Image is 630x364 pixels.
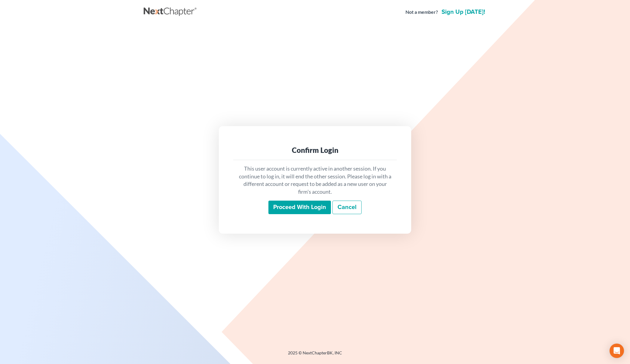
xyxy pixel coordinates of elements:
a: Cancel [332,201,362,214]
div: Confirm Login [238,145,392,155]
input: Proceed with login [268,201,331,214]
div: Open Intercom Messenger [610,344,624,358]
p: This user account is currently active in another session. If you continue to log in, it will end ... [238,165,392,196]
strong: Not a member? [405,9,438,16]
div: 2025 © NextChapterBK, INC [144,350,486,361]
a: Sign up [DATE]! [440,9,486,15]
